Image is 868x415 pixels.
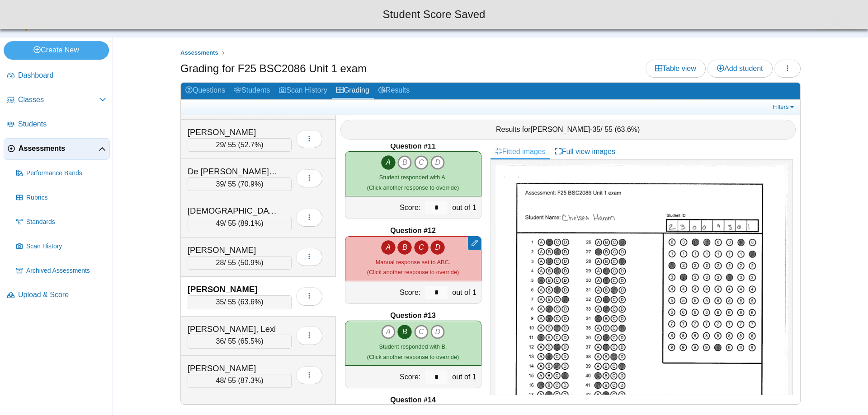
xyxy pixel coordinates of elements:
[188,177,292,191] div: / 55 ( )
[617,126,637,133] span: 63.6%
[450,196,481,219] div: out of 1
[397,240,412,255] i: B
[379,343,447,350] span: Student responded with B.
[379,174,447,181] span: Student responded with A.
[376,259,451,266] span: Manual response set to ABC.
[4,284,110,306] a: Upload & Score
[241,219,261,227] span: 89.1%
[216,377,224,384] span: 48
[18,70,106,80] span: Dashboard
[241,141,261,149] span: 52.7%
[241,298,261,306] span: 63.6%
[216,337,224,345] span: 36
[367,343,459,360] small: (Click another response to override)
[531,126,590,133] span: [PERSON_NAME]
[646,60,706,78] a: Table view
[13,260,110,282] a: Archived Assessments
[450,281,481,303] div: out of 1
[345,281,423,303] div: Score:
[655,65,696,72] span: Table view
[26,218,106,227] span: Standards
[381,325,396,339] i: A
[345,366,423,388] div: Score:
[188,284,278,295] div: [PERSON_NAME]
[450,366,481,388] div: out of 1
[13,211,110,233] a: Standards
[241,337,261,345] span: 65.5%
[216,219,224,227] span: 49
[592,126,600,133] span: 35
[188,374,292,387] div: / 55 ( )
[188,244,278,256] div: [PERSON_NAME]
[26,242,106,251] span: Scan History
[188,295,292,309] div: / 55 ( )
[491,144,550,159] a: Fitted images
[188,335,292,348] div: / 55 ( )
[26,266,106,275] span: Archived Assessments
[381,155,396,170] i: A
[708,60,772,78] a: Add student
[4,138,110,160] a: Assessments
[188,323,278,335] div: [PERSON_NAME], Lexi
[18,290,106,300] span: Upload & Score
[216,259,224,266] span: 28
[180,49,218,56] span: Assessments
[367,174,459,191] small: (Click another response to override)
[390,226,435,236] b: Question #12
[374,83,414,99] a: Results
[7,7,861,22] div: Student Score Saved
[178,47,221,59] a: Assessments
[241,377,261,384] span: 87.3%
[188,166,278,177] div: De [PERSON_NAME], [PERSON_NAME]
[19,144,99,154] span: Assessments
[18,119,106,129] span: Students
[26,193,106,202] span: Rubrics
[390,311,435,321] b: Question #13
[397,155,412,170] i: B
[216,180,224,188] span: 39
[430,240,445,255] i: D
[181,83,230,99] a: Questions
[274,83,332,99] a: Scan History
[4,25,94,33] a: PaperScorer
[4,65,110,87] a: Dashboard
[340,120,796,140] div: Results for - / 55 ( )
[188,126,278,138] div: [PERSON_NAME]
[216,141,224,149] span: 29
[18,95,99,105] span: Classes
[345,196,423,219] div: Score:
[13,187,110,209] a: Rubrics
[241,259,261,266] span: 50.9%
[4,114,110,135] a: Students
[26,169,106,178] span: Performance Bands
[550,144,620,159] a: Full view images
[188,363,278,374] div: [PERSON_NAME]
[430,325,445,339] i: D
[367,259,459,275] small: (Click another response to override)
[188,205,278,217] div: [DEMOGRAPHIC_DATA][PERSON_NAME]
[4,41,109,59] a: Create New
[180,61,367,76] h1: Grading for F25 BSC2086 Unit 1 exam
[188,138,292,152] div: / 55 ( )
[381,240,396,255] i: A
[230,83,274,99] a: Students
[188,256,292,270] div: / 55 ( )
[397,325,412,339] i: B
[216,298,224,306] span: 35
[717,65,763,72] span: Add student
[188,217,292,230] div: / 55 ( )
[13,163,110,184] a: Performance Bands
[414,240,429,255] i: C
[13,236,110,257] a: Scan History
[241,180,261,188] span: 70.9%
[430,155,445,170] i: D
[188,402,278,414] div: [PERSON_NAME]
[332,83,374,99] a: Grading
[390,141,435,151] b: Question #11
[770,103,798,112] a: Filters
[414,325,429,339] i: C
[4,89,110,111] a: Classes
[390,395,435,405] b: Question #14
[414,155,429,170] i: C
